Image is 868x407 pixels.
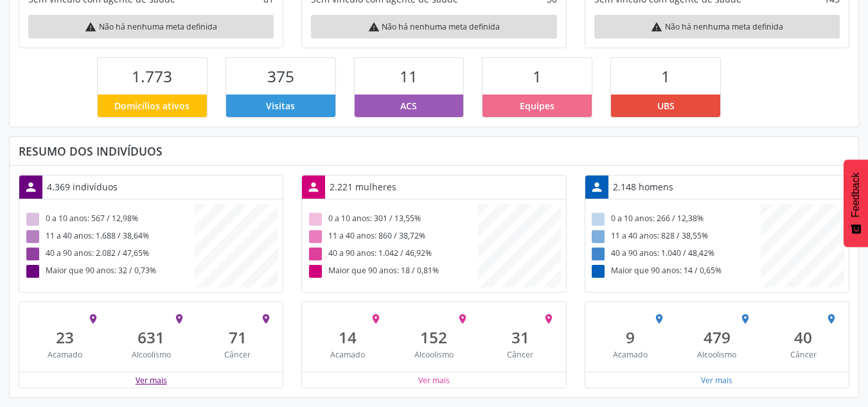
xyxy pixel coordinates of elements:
[24,180,38,194] i: person
[418,374,450,386] button: Ver mais
[19,144,849,158] div: Resumo dos indivíduos
[608,176,678,198] div: 2.148 homens
[117,328,185,347] div: 631
[594,15,840,39] div: Não há nenhuma meta definida
[24,211,195,228] div: 0 a 10 anos: 567 / 12,98%
[24,263,195,280] div: Maior que 90 anos: 32 / 0,73%
[368,21,380,33] i: warning
[740,313,751,325] i: place
[850,172,862,217] span: Feedback
[596,349,664,360] div: Acamado
[31,328,99,347] div: 23
[543,313,554,325] i: place
[306,180,321,194] i: person
[306,263,477,280] div: Maior que 90 anos: 18 / 0,81%
[260,313,272,325] i: place
[653,313,665,325] i: place
[266,99,295,113] span: Visitas
[311,15,556,39] div: Não há nenhuma meta definida
[596,328,664,347] div: 9
[370,313,382,325] i: place
[486,349,554,360] div: Câncer
[683,328,751,347] div: 479
[203,328,271,347] div: 71
[203,349,271,360] div: Câncer
[314,328,382,347] div: 14
[306,228,477,246] div: 11 a 40 anos: 860 / 38,72%
[267,66,294,87] span: 375
[135,374,168,386] button: Ver mais
[769,328,837,347] div: 40
[590,246,761,263] div: 40 a 90 anos: 1.040 / 48,42%
[590,211,761,228] div: 0 a 10 anos: 266 / 12,38%
[306,246,477,263] div: 40 a 90 anos: 1.042 / 46,92%
[31,349,99,360] div: Acamado
[533,66,542,87] span: 1
[590,180,604,194] i: person
[826,313,837,325] i: place
[844,159,868,247] button: Feedback - Mostrar pesquisa
[400,328,468,347] div: 152
[769,349,837,360] div: Câncer
[24,228,195,246] div: 11 a 40 anos: 1.688 / 38,64%
[657,99,675,113] span: UBS
[42,176,122,198] div: 4.369 indivíduos
[173,313,185,325] i: place
[651,21,662,33] i: warning
[400,349,468,360] div: Alcoolismo
[325,176,401,198] div: 2.221 mulheres
[306,211,477,228] div: 0 a 10 anos: 301 / 13,55%
[85,21,96,33] i: warning
[24,246,195,263] div: 40 a 90 anos: 2.082 / 47,65%
[683,349,751,360] div: Alcoolismo
[314,349,382,360] div: Acamado
[520,99,554,113] span: Equipes
[700,374,733,386] button: Ver mais
[87,313,99,325] i: place
[114,99,190,113] span: Domicílios ativos
[590,228,761,246] div: 11 a 40 anos: 828 / 38,55%
[661,66,670,87] span: 1
[590,263,761,280] div: Maior que 90 anos: 14 / 0,65%
[486,328,554,347] div: 31
[28,15,274,39] div: Não há nenhuma meta definida
[117,349,185,360] div: Alcoolismo
[400,66,418,87] span: 11
[132,66,172,87] span: 1.773
[457,313,468,325] i: place
[400,99,417,113] span: ACS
